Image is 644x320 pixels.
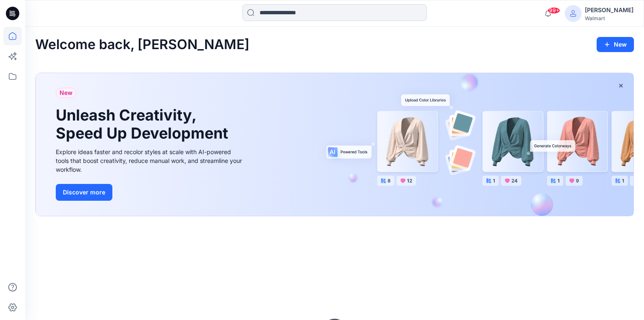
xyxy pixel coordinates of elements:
div: Walmart [585,15,634,21]
h1: Unleash Creativity, Speed Up Development [56,106,232,142]
svg: avatar [570,10,576,17]
button: Discover more [56,184,112,201]
div: Explore ideas faster and recolor styles at scale with AI-powered tools that boost creativity, red... [56,147,244,174]
div: [PERSON_NAME] [585,5,634,15]
a: Discover more [56,184,244,201]
button: New [597,37,634,52]
h2: Welcome back, [PERSON_NAME] [35,37,249,52]
span: 99+ [548,7,560,14]
span: New [60,88,73,98]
